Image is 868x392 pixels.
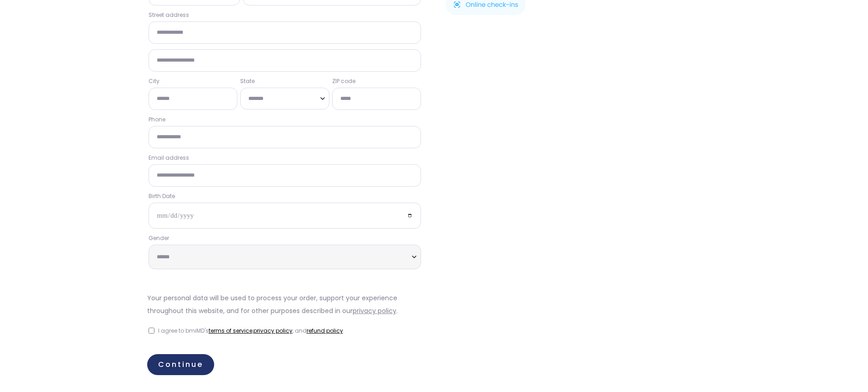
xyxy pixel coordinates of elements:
label: Email address [149,154,421,162]
p: Your personal data will be used to process your order, support your experience throughout this we... [147,292,423,317]
label: I agree to bmiMD's , , and . [158,325,344,336]
label: Birth Date [149,192,421,200]
a: privacy policy [353,306,396,315]
label: Phone [149,115,421,124]
label: ZIP code [332,77,421,85]
a: privacy policy [253,327,293,335]
label: Gender [149,234,421,242]
label: State [240,77,329,85]
label: Street address [149,11,421,19]
label: City [149,77,238,85]
a: terms of service [209,327,252,335]
a: refund policy [307,327,343,335]
a: Continue [147,354,214,375]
